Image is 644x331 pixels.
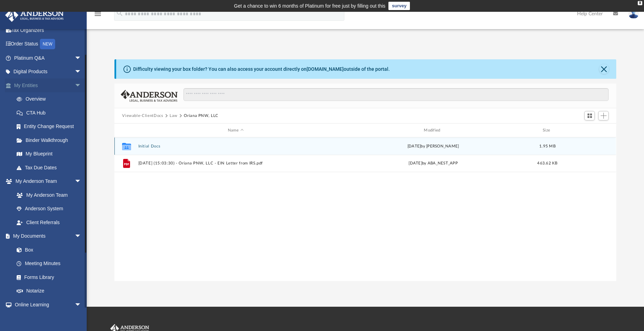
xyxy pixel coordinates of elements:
a: Client Referrals [10,215,88,229]
span: arrow_drop_down [75,65,88,79]
button: Close [599,64,609,74]
a: Order StatusNEW [5,37,92,51]
img: User Pic [628,9,639,19]
div: grid [114,137,616,281]
div: Modified [336,127,531,134]
span: arrow_drop_down [75,175,88,189]
div: close [638,1,642,5]
a: Digital Productsarrow_drop_down [5,65,92,79]
div: id [565,127,613,134]
i: menu [94,10,102,18]
div: id [118,127,135,134]
a: CTA Hub [10,106,92,120]
i: search [116,9,123,17]
a: Binder Walkthrough [10,133,92,147]
a: Online Learningarrow_drop_down [5,298,88,312]
button: Initial Docs [138,144,333,148]
button: Oriana PNW, LLC [184,113,218,119]
a: survey [388,2,410,10]
div: [DATE] by ABA_NEST_APP [336,160,531,167]
div: Difficulty viewing your box folder? You can also access your account directly on outside of the p... [133,66,390,73]
a: Box [10,243,85,257]
a: Overview [10,92,92,106]
button: [DATE] (15:03:30) - Oriana PNW, LLC - EIN Letter from IRS.pdf [138,161,333,165]
div: Name [138,127,333,134]
img: Anderson Advisors Platinum Portal [3,8,66,22]
a: menu [94,13,102,18]
a: Tax Organizers [5,23,92,37]
a: Forms Library [10,270,85,284]
div: Get a chance to win 6 months of Platinum for free just by filling out this [234,2,386,10]
span: arrow_drop_down [75,298,88,312]
a: Tax Due Dates [10,161,92,175]
span: 1.95 MB [539,144,556,148]
a: Meeting Minutes [10,257,88,271]
span: 463.62 KB [538,161,558,165]
button: Law [170,113,178,119]
a: [DOMAIN_NAME] [307,66,344,72]
a: My Entitiesarrow_drop_down [5,78,92,92]
a: Platinum Q&Aarrow_drop_down [5,51,92,65]
div: Size [534,127,561,134]
a: My Blueprint [10,147,88,161]
button: Viewable-ClientDocs [122,113,163,119]
input: Search files and folders [183,88,609,101]
div: NEW [40,39,55,49]
span: arrow_drop_down [75,78,88,93]
span: arrow_drop_down [75,51,88,65]
a: My Anderson Team [10,188,85,202]
div: [DATE] by [PERSON_NAME] [336,143,531,150]
a: Entity Change Request [10,120,92,134]
span: arrow_drop_down [75,229,88,244]
button: Add [598,111,609,121]
button: Switch to Grid View [584,111,595,121]
a: My Documentsarrow_drop_down [5,229,88,243]
a: Notarize [10,284,88,298]
a: My Anderson Teamarrow_drop_down [5,175,88,188]
a: Anderson System [10,202,88,216]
